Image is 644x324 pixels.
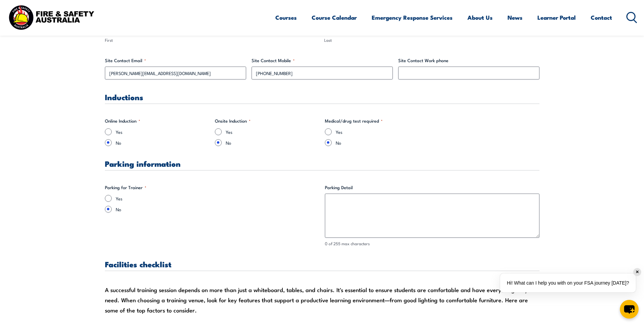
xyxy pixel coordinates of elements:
label: Parking Detail [325,184,539,191]
label: No [336,139,429,146]
label: Yes [116,128,209,135]
label: Yes [336,128,429,135]
label: Site Contact Email [105,57,246,64]
label: Last [324,37,539,43]
a: Learner Portal [537,8,576,26]
legend: Parking for Trainer [105,184,146,191]
label: No [116,206,319,213]
legend: Medical/drug test required [325,118,383,124]
label: Site Contact Work phone [398,57,539,64]
h3: Parking information [105,160,539,167]
div: A successful training session depends on more than just a whiteboard, tables, and chairs. It's es... [105,285,539,315]
label: Site Contact Mobile [252,57,393,64]
a: Contact [591,8,612,26]
a: Course Calendar [312,8,357,26]
label: Yes [226,128,319,135]
button: chat-button [620,300,639,319]
legend: Onsite Induction [215,118,251,124]
a: Courses [275,8,297,26]
div: Hi! What can I help you with on your FSA journey [DATE]? [500,273,636,292]
label: No [116,139,209,146]
div: ✕ [633,268,641,276]
legend: Online Induction [105,118,140,124]
h3: Facilities checklist [105,260,539,268]
a: Emergency Response Services [372,8,453,26]
div: 0 of 255 max characters [325,240,539,247]
a: News [508,8,522,26]
label: First [105,37,320,43]
label: No [226,139,319,146]
a: About Us [467,8,493,26]
label: Yes [116,195,319,202]
h3: Inductions [105,93,539,101]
